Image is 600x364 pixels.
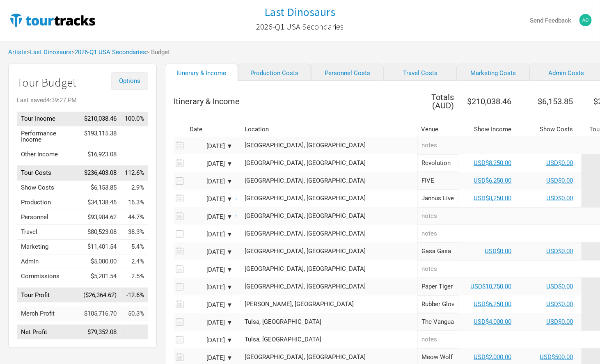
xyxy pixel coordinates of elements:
td: Production [17,195,79,210]
div: Denton, United States [245,301,413,307]
a: Marketing Costs [457,64,530,81]
th: $210,038.46 [458,89,520,114]
td: Admin as % of Tour Income [121,254,148,269]
td: Marketing as % of Tour Income [121,240,148,254]
input: Paper Tiger [417,278,458,295]
td: Personnel [17,210,79,225]
a: Travel Costs [384,64,457,81]
th: Location [241,122,417,137]
td: $193,115.38 [79,126,121,147]
div: New Orleans, United States [245,266,413,272]
td: Show Costs [17,181,79,195]
a: Production Costs [238,64,311,81]
a: USD$2,000.00 [474,353,512,361]
td: Admin [17,254,79,269]
td: $6,153.85 [79,181,121,195]
a: USD$10,750.00 [471,283,512,290]
td: Performance Income [17,126,79,147]
input: Rubber Gloves [417,295,458,313]
input: Gasa Gasa [417,243,458,260]
a: Last Dinosaurs [30,48,71,56]
h1: Tour Budget [17,76,148,89]
div: [DATE] ▼ [188,302,233,308]
a: Personnel Costs [311,64,384,81]
a: USD$0.00 [547,177,573,184]
td: $93,984.62 [79,210,121,225]
td: $79,352.08 [79,325,121,340]
input: Revolution [417,154,458,172]
a: USD$0.00 [547,318,573,325]
div: [DATE] ▼ [188,249,233,255]
a: 2026-Q1 USA Secondaries [75,48,146,56]
td: Tour Costs as % of Tour Income [121,166,148,181]
h2: 2026-Q1 USA Secondaries [256,22,344,31]
span: ↑ [235,212,238,220]
div: [DATE] ▼ [188,143,233,149]
h1: Last Dinosaurs [265,5,336,19]
td: Tour Costs [17,166,79,181]
td: $5,000.00 [79,254,121,269]
td: Tour Income as % of Tour Income [121,112,148,126]
div: Tulsa, United States [245,337,413,343]
td: $236,403.08 [79,166,121,181]
td: $11,401.54 [79,240,121,254]
a: USD$6,250.00 [474,300,512,308]
td: Other Income as % of Tour Income [121,147,148,162]
a: USD$0.00 [547,195,573,202]
td: Commissions as % of Tour Income [121,269,148,284]
button: Options [111,72,148,90]
div: [DATE] ▼ [188,161,233,167]
span: Move Earlier [235,212,238,220]
span: > [27,49,71,55]
strong: Send Feedback [530,17,571,24]
div: [DATE] ▼ [188,284,233,291]
td: $80,523.08 [79,225,121,240]
th: Totals ( AUD ) [417,89,458,114]
td: Show Costs as % of Tour Income [121,181,148,195]
div: Last saved 4:39:27 PM [17,97,148,103]
div: St. Petersburg, United States [245,213,413,219]
a: Last Dinosaurs [265,6,336,18]
th: Show Income [458,122,520,137]
td: $210,038.46 [79,112,121,126]
a: USD$0.00 [547,247,573,255]
div: [DATE] ▼ [188,196,233,202]
img: adamkreeft [579,14,592,26]
span: > [71,49,146,55]
td: Other Income [17,147,79,162]
td: Travel as % of Tour Income [121,225,148,240]
div: Santa Fe, United States [245,354,413,360]
td: Personnel as % of Tour Income [121,210,148,225]
div: [DATE] ▼ [188,337,233,343]
td: Merch Profit as % of Tour Income [121,307,148,321]
input: Jannus Live [417,190,458,207]
td: Merch Profit [17,307,79,321]
div: New Orleans, United States [245,248,413,254]
div: Tulsa, United States [245,319,413,325]
td: Commissions [17,269,79,284]
a: USD$4,000.00 [474,318,512,325]
th: Venue [417,122,458,137]
td: $5,201.54 [79,269,121,284]
div: St. Petersburg, United States [245,195,413,201]
a: Artists [8,48,27,56]
div: [DATE] ▼ [188,355,233,361]
div: San Antonio, United States [245,284,413,290]
a: USD$0.00 [547,283,573,290]
input: The Vanguard [417,313,458,331]
img: TourTracks [8,12,97,28]
a: USD$0.00 [485,247,512,255]
a: 2026-Q1 USA Secondaries [256,18,344,35]
input: FIVE [417,172,458,190]
td: Performance Income as % of Tour Income [121,126,148,147]
span: ↓ [235,195,238,202]
div: [DATE] ▼ [188,320,233,326]
a: USD$0.00 [547,300,573,308]
td: $16,923.08 [79,147,121,162]
span: Options [119,77,140,85]
div: [DATE] ▼ [188,231,233,238]
span: > Budget [146,49,170,55]
td: Net Profit as % of Tour Income [121,325,148,340]
div: [DATE] ▼ [188,267,233,273]
td: Production as % of Tour Income [121,195,148,210]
